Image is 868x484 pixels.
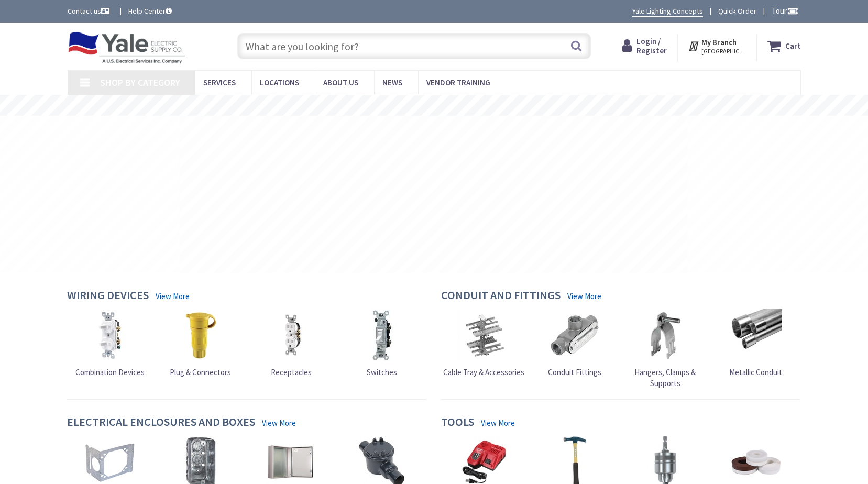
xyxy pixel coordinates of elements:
[730,309,782,361] img: Metallic Conduit
[75,367,145,377] span: Combination Devices
[323,78,358,87] span: About Us
[271,367,312,377] span: Receptacles
[68,6,112,16] a: Contact us
[688,37,746,56] div: My Branch [GEOGRAPHIC_DATA], [GEOGRAPHIC_DATA]
[729,309,782,378] a: Metallic Conduit Metallic Conduit
[622,37,667,56] a: Login / Register
[203,78,236,87] span: Services
[367,367,397,377] span: Switches
[67,289,149,304] h4: Wiring Devices
[443,367,524,377] span: Cable Tray & Accessories
[701,47,746,56] span: [GEOGRAPHIC_DATA], [GEOGRAPHIC_DATA]
[382,78,402,87] span: News
[265,309,317,361] img: Receptacles
[441,415,474,431] h4: Tools
[632,6,703,17] a: Yale Lighting Concepts
[622,309,708,389] a: Hangers, Clamps & Supports Hangers, Clamps & Supports
[729,367,782,377] span: Metallic Conduit
[68,31,186,64] img: Yale Electric Supply Co.
[718,6,756,16] a: Quick Order
[772,6,798,16] span: Tour
[785,37,801,56] strong: Cart
[100,76,180,89] span: Shop By Category
[156,291,190,302] a: View More
[237,33,591,59] input: What are you looking for?
[767,37,801,56] a: Cart
[458,309,510,361] img: Cable Tray & Accessories
[634,367,696,388] span: Hangers, Clamps & Supports
[636,36,667,56] span: Login / Register
[548,309,601,378] a: Conduit Fittings Conduit Fittings
[441,289,561,304] h4: Conduit and Fittings
[170,367,231,377] span: Plug & Connectors
[75,309,145,378] a: Combination Devices Combination Devices
[639,309,691,361] img: Hangers, Clamps & Supports
[84,309,136,361] img: Combination Devices
[567,291,601,302] a: View More
[548,367,601,377] span: Conduit Fittings
[170,309,231,378] a: Plug & Connectors Plug & Connectors
[265,309,317,378] a: Receptacles Receptacles
[426,78,490,87] span: Vendor Training
[701,37,737,47] strong: My Branch
[260,78,299,87] span: Locations
[262,417,296,428] a: View More
[67,415,255,431] h4: Electrical Enclosures and Boxes
[356,309,408,378] a: Switches Switches
[356,309,408,361] img: Switches
[443,309,524,378] a: Cable Tray & Accessories Cable Tray & Accessories
[548,309,601,361] img: Conduit Fittings
[174,309,227,361] img: Plug & Connectors
[128,6,172,16] a: Help Center
[481,417,515,428] a: View More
